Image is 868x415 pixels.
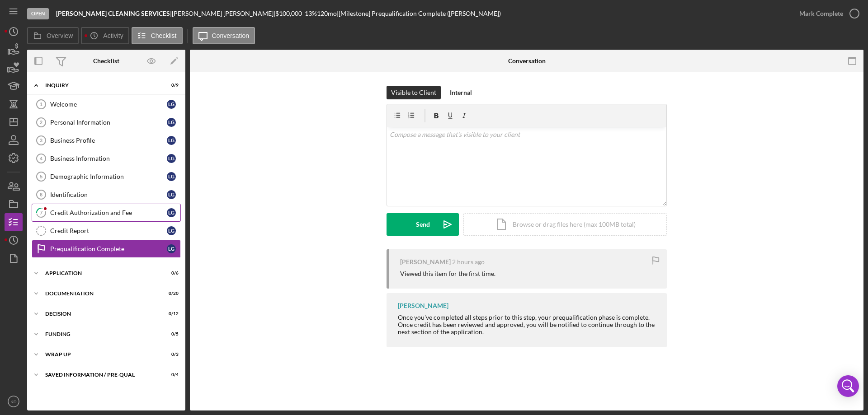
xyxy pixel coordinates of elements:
tspan: 7 [40,210,43,215]
a: Credit ReportLG [32,222,181,240]
a: 6IdentificationLG [32,186,181,204]
div: Identification [50,191,167,198]
text: KD [10,399,16,404]
label: Checklist [151,32,177,39]
button: KD [5,392,23,410]
a: 2Personal InformationLG [32,113,181,131]
div: L G [167,136,176,145]
div: Credit Authorization and Fee [50,209,167,216]
a: 7Credit Authorization and FeeLG [32,204,181,222]
tspan: 4 [40,156,43,161]
div: Open [27,8,49,19]
a: Prequalification CompleteLG [32,240,181,258]
div: Welcome [50,101,167,108]
div: L G [167,172,176,181]
div: [PERSON_NAME] [398,302,448,309]
div: 0 / 12 [162,311,179,317]
div: 13 % [305,10,317,17]
div: Conversation [508,57,546,65]
div: Send [416,213,430,236]
button: Visible to Client [387,86,441,99]
div: Credit Report [50,227,167,234]
div: | [Milestone] Prequalification Complete ([PERSON_NAME]) [337,10,501,17]
div: Business Information [50,155,167,162]
label: Activity [103,32,123,39]
div: Inquiry [45,83,156,88]
div: L G [167,118,176,127]
div: 0 / 9 [162,83,179,88]
div: Business Profile [50,137,167,144]
div: L G [167,244,176,253]
div: 0 / 4 [162,372,179,378]
button: Conversation [193,27,255,44]
div: Open Intercom Messenger [837,375,859,397]
div: | [56,10,172,17]
time: 2025-09-09 17:05 [452,258,485,266]
tspan: 5 [40,174,42,179]
div: 0 / 3 [162,352,179,357]
tspan: 1 [40,102,42,107]
div: Documentation [45,291,156,296]
div: L G [167,208,176,217]
div: Internal [450,86,472,99]
a: 5Demographic InformationLG [32,168,181,186]
div: 0 / 20 [162,291,179,296]
tspan: 3 [40,138,42,143]
div: Funding [45,331,156,337]
div: Saved Information / Pre-Qual [45,372,156,378]
button: Activity [81,27,129,44]
div: L G [167,100,176,109]
div: Visible to Client [391,86,436,99]
div: Decision [45,311,156,317]
a: 4Business InformationLG [32,149,181,168]
label: Conversation [212,32,250,39]
tspan: 2 [40,120,42,125]
button: Checklist [132,27,183,44]
div: 0 / 5 [162,331,179,337]
button: Internal [445,86,476,99]
div: Prequalification Complete [50,245,167,252]
div: Mark Complete [799,5,843,23]
div: [PERSON_NAME] [400,258,451,266]
div: Checklist [93,57,119,65]
label: Overview [47,32,73,39]
span: $100,000 [275,9,302,17]
div: L G [167,190,176,199]
div: Viewed this item for the first time. [400,270,495,277]
button: Send [387,213,459,236]
div: L G [167,154,176,163]
div: Application [45,270,156,276]
div: L G [167,226,176,235]
div: Demographic Information [50,173,167,180]
button: Overview [27,27,79,44]
div: Wrap up [45,352,156,357]
b: [PERSON_NAME] CLEANING SERVICES [56,9,170,17]
a: 3Business ProfileLG [32,131,181,149]
button: Mark Complete [790,5,863,23]
div: 120 mo [317,10,337,17]
tspan: 6 [40,192,42,197]
div: Once you've completed all steps prior to this step, your prequalification phase is complete. Once... [398,314,658,336]
a: 1WelcomeLG [32,95,181,113]
div: Personal Information [50,119,167,126]
div: 0 / 6 [162,270,179,276]
div: [PERSON_NAME] [PERSON_NAME] | [172,10,275,17]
